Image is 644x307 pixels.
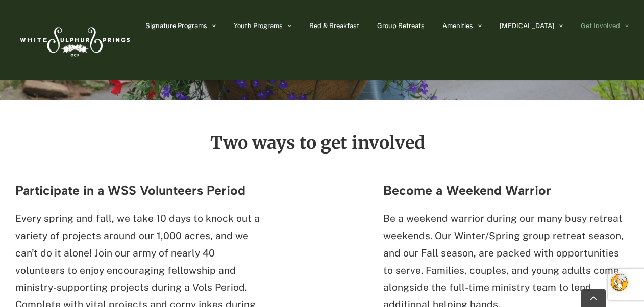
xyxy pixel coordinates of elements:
span: Group Retreats [377,22,425,29]
h3: Participate in a WSS Volunteers Period [15,184,261,197]
span: [MEDICAL_DATA] [500,22,554,29]
h3: Become a Weekend Warrior [383,184,629,197]
img: White Sulphur Springs Logo [15,16,133,64]
h2: Two ways to get involved [15,134,621,152]
span: Bed & Breakfast [309,22,359,29]
span: Youth Programs [234,22,283,29]
span: Signature Programs [145,22,207,29]
span: Amenities [442,22,473,29]
span: Get Involved [581,22,620,29]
